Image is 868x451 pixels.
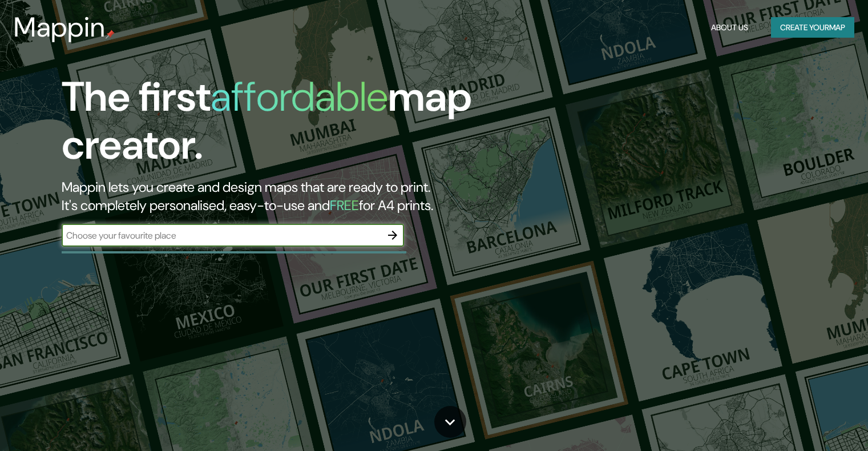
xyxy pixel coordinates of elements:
h1: affordable [211,70,388,123]
h1: The first map creator. [62,73,496,178]
button: Create yourmap [771,17,854,38]
h3: Mappin [14,11,106,43]
button: About Us [706,17,753,38]
img: mappin-pin [106,30,115,39]
input: Choose your favourite place [62,229,381,242]
h5: FREE [330,196,359,214]
h2: Mappin lets you create and design maps that are ready to print. It's completely personalised, eas... [62,178,496,215]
